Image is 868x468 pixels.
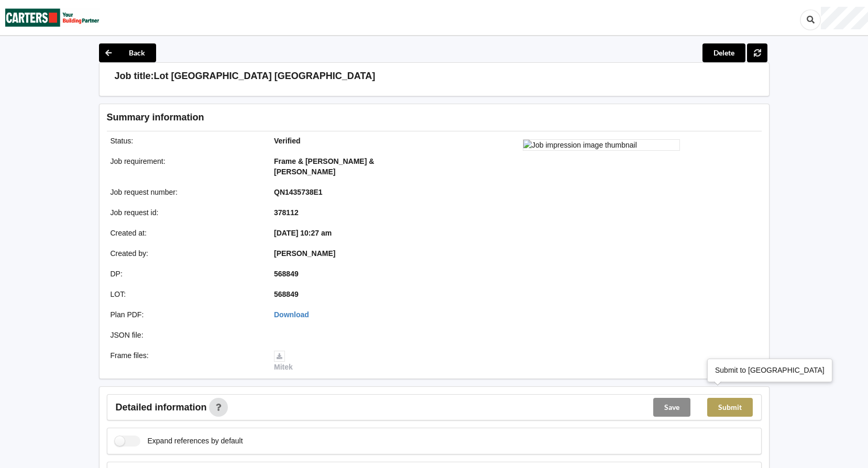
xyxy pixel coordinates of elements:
b: Verified [274,137,301,145]
b: 568849 [274,270,299,278]
div: Status : [103,136,267,146]
button: Delete [702,43,745,62]
div: Job request number : [103,187,267,197]
button: Back [99,43,156,62]
button: Submit [707,398,753,417]
label: Expand references by default [115,436,243,447]
div: Frame files : [103,350,267,372]
div: Plan PDF : [103,309,267,320]
h3: Lot [GEOGRAPHIC_DATA] [GEOGRAPHIC_DATA] [154,70,376,82]
a: Download [274,310,309,319]
div: DP : [103,269,267,279]
b: [DATE] 10:27 am [274,229,332,237]
b: QN1435738E1 [274,188,323,196]
b: 568849 [274,290,299,298]
img: Job impression image thumbnail [523,139,680,151]
b: Frame & [PERSON_NAME] & [PERSON_NAME] [274,157,374,176]
div: Submit to [GEOGRAPHIC_DATA] [715,365,825,375]
div: Job requirement : [103,156,267,177]
span: Detailed information [116,403,207,412]
h3: Summary information [107,112,595,124]
div: JSON file : [103,330,267,340]
div: LOT : [103,289,267,299]
div: User Profile [821,7,868,29]
b: 378112 [274,208,299,217]
div: Created at : [103,228,267,238]
div: Created by : [103,248,267,259]
img: Carters [5,1,100,35]
h3: Job title: [115,70,154,82]
div: Job request id : [103,207,267,218]
a: Mitek [274,351,293,371]
b: [PERSON_NAME] [274,249,335,258]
